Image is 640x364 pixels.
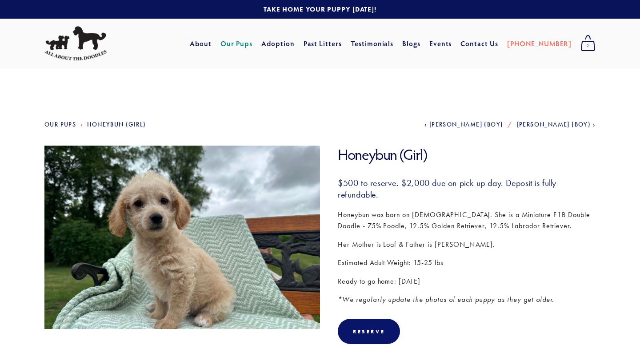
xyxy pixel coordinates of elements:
span: [PERSON_NAME] (Boy) [517,121,591,128]
a: About [190,36,212,51]
p: Honeybun was born on [DEMOGRAPHIC_DATA]. She is a Miniature F1B Double Doodle - 75% Poodle, 12.5%... [338,209,596,232]
p: Ready to go home: [DATE] [338,276,596,287]
p: Estimated Adult Weight: 15-25 lbs [338,257,596,269]
div: Reserve [338,319,400,344]
a: [PERSON_NAME] (Boy) [517,121,596,128]
a: Contact Us [460,36,498,51]
a: [PHONE_NUMBER] [507,36,572,51]
p: Her Mother is Loaf & Father is [PERSON_NAME]. [338,239,596,250]
a: Our Pups [220,36,253,51]
a: [PERSON_NAME] (Boy) [424,121,503,128]
a: Testimonials [351,36,394,51]
h1: Honeybun (Girl) [338,146,596,164]
a: Our Pups [44,121,76,128]
img: Honeybun 8.jpg [44,146,320,352]
a: Blogs [402,36,420,51]
em: *We regularly update the photos of each puppy as they get older. [338,295,554,304]
div: Reserve [353,328,385,335]
a: Events [429,36,452,51]
a: Past Litters [304,39,342,48]
span: [PERSON_NAME] (Boy) [429,121,504,128]
a: Honeybun (Girl) [87,121,146,128]
h3: $500 to reserve. $2,000 due on pick up day. Deposit is fully refundable. [338,177,596,200]
a: Adoption [261,36,295,51]
img: All About The Doodles [44,26,107,61]
a: 0 items in cart [576,32,600,55]
span: 0 [580,40,596,51]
